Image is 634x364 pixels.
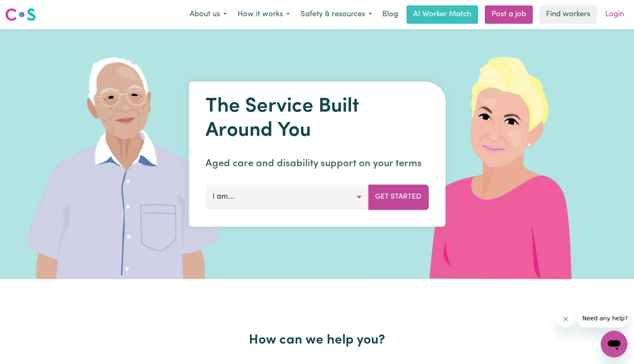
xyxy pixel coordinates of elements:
img: Careseekers logo [5,7,36,22]
a: Post a job [485,5,533,24]
iframe: Close message [557,311,574,327]
a: Blog [377,5,403,24]
h1: The Service Built Around You [205,95,429,143]
button: Get Started [368,184,429,209]
button: About us [184,6,232,23]
iframe: Button to launch messaging window [601,331,627,357]
button: I am... [205,184,368,209]
h2: How can we help you? [47,332,587,348]
iframe: Message from company [577,309,627,327]
span: Need any help? [5,6,50,12]
a: Find workers [539,5,597,24]
button: Safety & resources [295,6,377,23]
button: How it works [232,6,295,23]
a: Careseekers logo [5,5,36,24]
a: Login [600,5,629,24]
a: AI Worker Match [406,5,478,24]
p: Aged care and disability support on your terms [205,156,429,171]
